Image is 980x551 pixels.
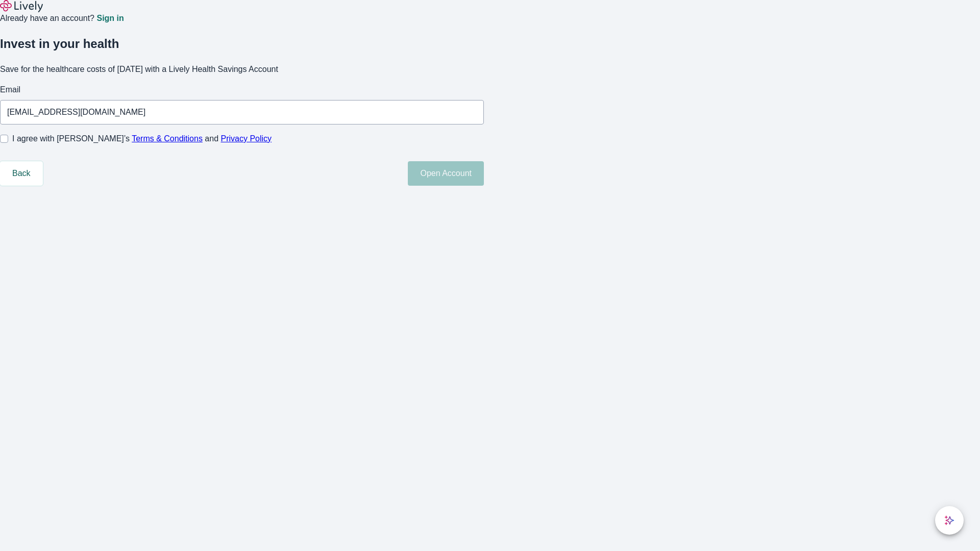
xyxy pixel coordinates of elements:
a: Terms & Conditions [132,134,203,143]
a: Sign in [96,14,124,22]
span: I agree with [PERSON_NAME]’s and [12,133,272,145]
svg: Lively AI Assistant [944,515,954,525]
a: Privacy Policy [221,134,272,143]
button: chat [935,506,964,535]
